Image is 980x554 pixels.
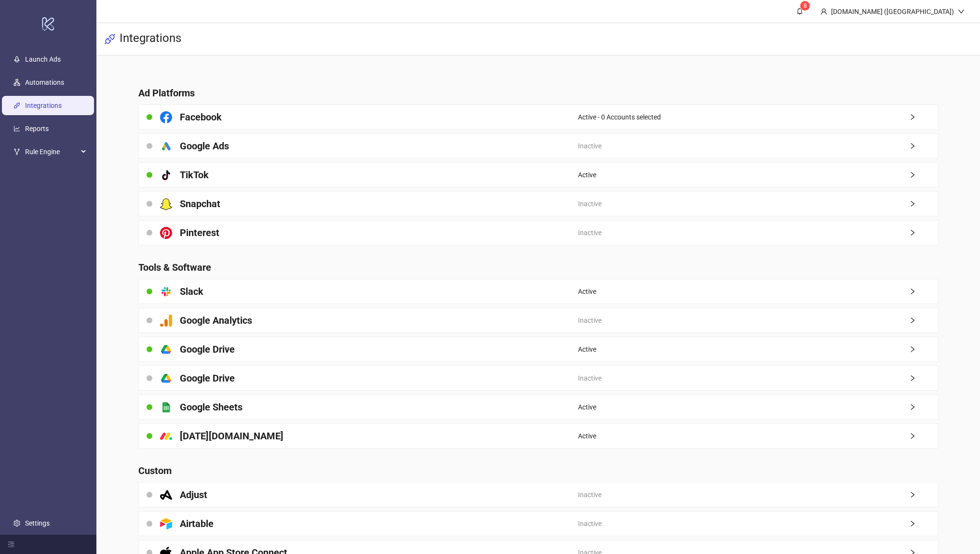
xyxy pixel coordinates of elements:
[180,110,222,124] h4: Facebook
[804,2,807,9] span: 8
[25,55,61,63] a: Launch Ads
[25,79,64,86] a: Automations
[180,488,207,501] h4: Adjust
[827,6,958,17] div: [DOMAIN_NAME] ([GEOGRAPHIC_DATA])
[909,229,938,236] span: right
[909,171,938,178] span: right
[138,482,939,507] a: AdjustInactiveright
[909,404,938,410] span: right
[909,491,938,498] span: right
[578,286,596,297] span: Active
[138,337,939,362] a: Google DriveActiveright
[578,227,602,238] span: Inactive
[138,162,939,187] a: TikTokActiveright
[578,198,602,209] span: Inactive
[180,139,229,153] h4: Google Ads
[909,317,938,324] span: right
[578,402,596,412] span: Active
[578,431,596,441] span: Active
[8,541,14,548] span: menu-fold
[104,33,116,45] span: api
[180,429,283,443] h4: [DATE][DOMAIN_NAME]
[180,314,252,327] h4: Google Analytics
[138,191,939,216] a: SnapchatInactiveright
[578,112,661,122] span: Active - 0 Accounts selected
[138,366,939,391] a: Google DriveInactiveright
[138,133,939,158] a: Google AdsInactiveright
[180,285,203,298] h4: Slack
[958,8,965,15] span: down
[138,511,939,536] a: AirtableInactiveright
[578,344,596,355] span: Active
[25,142,78,161] span: Rule Engine
[909,200,938,207] span: right
[909,375,938,382] span: right
[180,343,235,356] h4: Google Drive
[578,518,602,529] span: Inactive
[909,520,938,527] span: right
[25,102,62,109] a: Integrations
[138,261,939,274] h4: Tools & Software
[909,114,938,120] span: right
[180,197,220,211] h4: Snapchat
[138,105,939,130] a: FacebookActive - 0 Accounts selectedright
[138,279,939,304] a: SlackActiveright
[25,519,50,527] a: Settings
[120,31,181,47] h3: Integrations
[909,288,938,295] span: right
[138,308,939,333] a: Google AnalyticsInactiveright
[578,170,596,180] span: Active
[180,400,242,414] h4: Google Sheets
[180,517,214,530] h4: Airtable
[909,143,938,149] span: right
[180,168,209,182] h4: TikTok
[138,423,939,448] a: [DATE][DOMAIN_NAME]Activeright
[25,125,49,132] a: Reports
[138,220,939,245] a: PinterestInactiveright
[13,148,20,155] span: fork
[909,433,938,439] span: right
[578,315,602,326] span: Inactive
[578,141,602,151] span: Inactive
[820,8,827,15] span: user
[180,371,235,385] h4: Google Drive
[180,226,219,239] h4: Pinterest
[138,86,939,100] h4: Ad Platforms
[578,373,602,383] span: Inactive
[138,395,939,420] a: Google SheetsActiveright
[909,346,938,353] span: right
[578,489,602,500] span: Inactive
[796,8,803,14] span: bell
[138,464,939,477] h4: Custom
[800,1,810,11] sup: 8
